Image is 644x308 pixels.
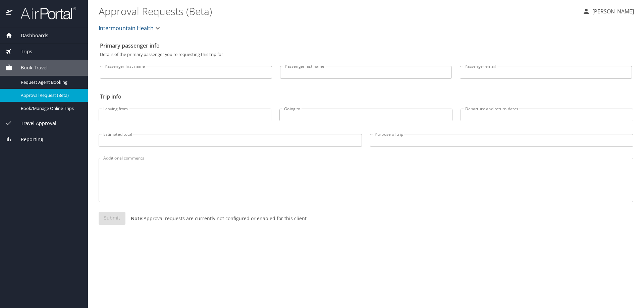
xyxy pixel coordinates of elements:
[12,120,56,127] span: Travel Approval
[125,215,307,222] p: Approval requests are currently not configured or enabled for this client
[100,91,632,102] h2: Trip info
[96,21,164,35] button: Intermountain Health
[12,64,48,71] span: Book Travel
[580,5,637,17] button: [PERSON_NAME]
[99,23,154,33] span: Intermountain Health
[590,7,634,15] p: [PERSON_NAME]
[100,52,632,57] p: Details of the primary passenger you're requesting this trip for
[100,40,632,51] h2: Primary passenger info
[99,1,577,21] h1: Approval Requests (Beta)
[21,79,80,85] span: Request Agent Booking
[21,92,80,99] span: Approval Request (Beta)
[6,7,13,20] img: icon-airportal.png
[12,48,32,55] span: Trips
[13,7,76,20] img: airportal-logo.png
[12,32,48,39] span: Dashboards
[12,136,43,143] span: Reporting
[131,215,144,222] strong: Note:
[21,105,80,112] span: Book/Manage Online Trips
